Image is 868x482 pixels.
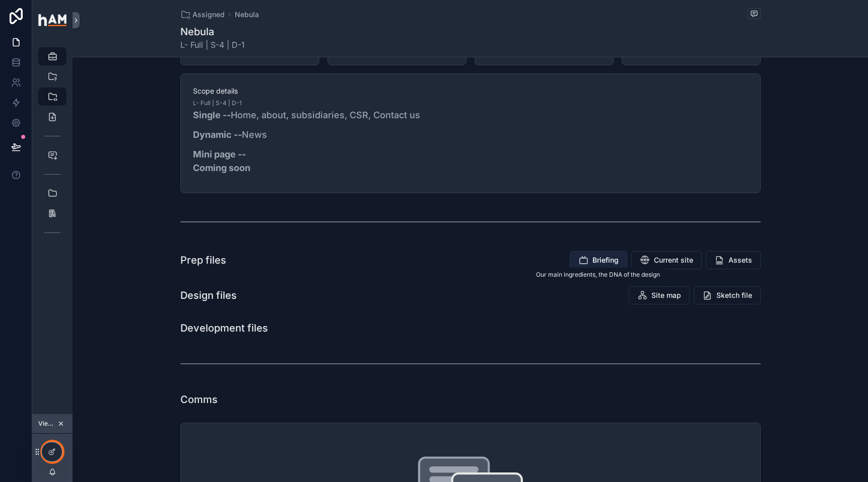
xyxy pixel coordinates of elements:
h1: Nebula [180,25,245,39]
span: Scope details [193,86,748,96]
span: Site map [651,290,681,300]
span: Sketch file [716,290,752,300]
h1: Development files [180,321,268,335]
a: Assigned [180,10,225,20]
span: Briefing [592,255,619,265]
button: Site map [629,286,690,304]
strong: Dynamic -- [193,129,242,140]
button: Assets [706,251,761,269]
span: Viewing as [PERSON_NAME] [38,420,55,428]
a: Nebula [235,10,259,20]
p: News [193,128,748,141]
button: Briefing [570,251,627,269]
p: Home, about, subsidiaries, CSR, Contact us [193,108,748,122]
button: Current site [631,251,702,269]
div: scrollable content [32,40,73,254]
strong: Single -- [193,110,231,120]
span: Current site [654,255,693,265]
button: Sketch file [694,286,761,304]
span: Assets [728,255,752,265]
strong: Mini page -- [193,149,246,159]
span: L- Full | S-4 | D-1 [180,39,245,51]
span: Assigned [192,10,225,20]
h1: Prep files [180,253,226,267]
h1: Comms [180,392,218,407]
h1: Design files [180,288,237,302]
span: L- Full | S-4 | D-1 [193,99,242,107]
span: Our main ingredients, the DNA of the design [536,271,660,278]
strong: Coming soon [193,163,250,173]
img: App logo [38,14,66,26]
